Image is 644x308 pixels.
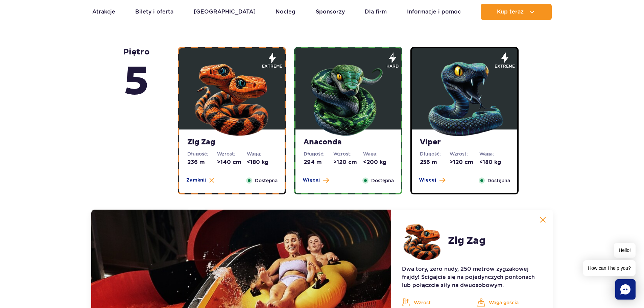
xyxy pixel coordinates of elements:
a: Sponsorzy [316,4,345,20]
a: [GEOGRAPHIC_DATA] [194,4,256,20]
dd: <180 kg [247,159,277,166]
dt: Długość: [420,150,450,157]
dd: 256 m [420,159,450,166]
span: extreme [262,63,282,69]
a: Dla firm [365,4,387,20]
button: Więcej [303,177,329,184]
img: 683e9da1f380d703171350.png [424,57,505,138]
dd: >120 cm [333,159,363,166]
span: Dostępna [487,177,510,184]
button: Kup teraz [481,4,552,20]
div: Chat [615,279,636,300]
span: Zamknij [186,177,206,184]
span: Dostępna [255,177,278,184]
dd: <200 kg [363,159,393,166]
a: Nocleg [276,4,295,20]
span: 5 [123,57,150,107]
h2: Zig Zag [448,235,486,247]
a: Informacje i pomoc [407,4,461,20]
span: Hello! [614,243,636,258]
img: 683e9d7f6dccb324111516.png [308,57,389,138]
span: Więcej [419,177,436,184]
img: 683e9d18e24cb188547945.png [402,220,443,261]
dt: Waga: [363,150,393,157]
span: How can I help you? [583,260,636,276]
a: Atrakcje [92,4,115,20]
dd: 236 m [187,159,217,166]
dt: Waga: [479,150,509,157]
p: Waga gościa [477,298,542,308]
strong: Viper [420,138,509,147]
button: Więcej [419,177,445,184]
strong: Zig Zag [187,138,277,147]
span: Kup teraz [497,9,524,15]
span: hard [386,63,399,69]
a: Bilety i oferta [135,4,173,20]
dt: Wzrost: [217,150,247,157]
dd: 294 m [304,159,333,166]
dd: <180 kg [479,159,509,166]
dd: >140 cm [217,159,247,166]
dt: Wzrost: [333,150,363,157]
dd: >120 cm [450,159,479,166]
button: Zamknij [186,177,214,184]
span: Dostępna [371,177,394,184]
span: extreme [495,63,515,69]
p: Dwa tory, zero nudy, 250 metrów zygzakowej frajdy! Ścigajcie się na pojedynczych pontonach lub po... [402,265,542,289]
dt: Wzrost: [450,150,479,157]
p: Wzrost [402,298,467,308]
dt: Długość: [304,150,333,157]
img: 683e9d18e24cb188547945.png [191,57,272,138]
strong: Anaconda [304,138,393,147]
dt: Waga: [247,150,277,157]
strong: piętro [123,47,150,107]
span: Więcej [303,177,320,184]
dt: Długość: [187,150,217,157]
